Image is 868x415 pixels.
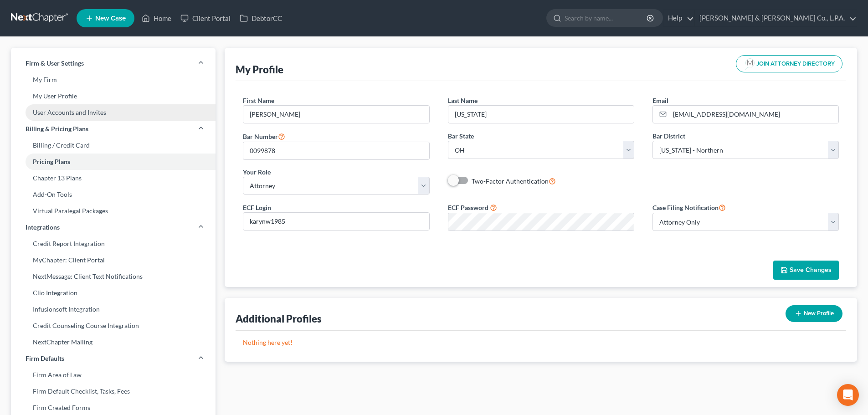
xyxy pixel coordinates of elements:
a: Firm Defaults [11,350,216,367]
a: DebtorCC [235,10,287,26]
div: Additional Profiles [236,312,322,325]
span: Firm & User Settings [26,59,84,68]
a: Client Portal [176,10,235,26]
span: Email [652,97,668,104]
span: Integrations [26,223,60,232]
a: Billing / Credit Card [11,137,216,154]
a: [PERSON_NAME] & [PERSON_NAME] Co., L.P.A. [695,10,857,26]
a: My User Profile [11,88,216,104]
span: Your Role [243,168,271,176]
span: Two-Factor Authentication [472,177,549,185]
span: JOIN ATTORNEY DIRECTORY [756,61,835,67]
span: New Case [95,15,126,22]
label: ECF Password [448,203,488,212]
label: ECF Login [243,203,271,212]
a: Integrations [11,219,216,236]
a: User Accounts and Invites [11,104,216,121]
button: New Profile [786,305,842,322]
p: Nothing here yet! [243,338,839,347]
a: My Firm [11,72,216,88]
a: NextMessage: Client Text Notifications [11,268,216,285]
input: # [243,142,429,159]
a: NextChapter Mailing [11,334,216,350]
a: Credit Report Integration [11,236,216,252]
a: Credit Counseling Course Integration [11,318,216,334]
span: Save Changes [790,266,832,274]
a: MyChapter: Client Portal [11,252,216,268]
button: JOIN ATTORNEY DIRECTORY [736,55,842,72]
input: Search by name... [565,10,648,26]
div: Open Intercom Messenger [837,384,859,406]
a: Chapter 13 Plans [11,170,216,186]
button: Save Changes [773,261,839,280]
a: Firm & User Settings [11,55,216,72]
input: Enter ecf login... [243,213,429,230]
span: Last Name [448,97,478,104]
a: Virtual Paralegal Packages [11,203,216,219]
div: My Profile [236,63,283,76]
label: Case Filing Notification [652,202,726,213]
a: Firm Default Checklist, Tasks, Fees [11,383,216,400]
span: Billing & Pricing Plans [26,124,88,133]
a: Clio Integration [11,285,216,301]
label: Bar Number [243,131,285,142]
a: Pricing Plans [11,154,216,170]
span: Firm Defaults [26,354,64,363]
label: Bar State [448,131,474,141]
a: Firm Area of Law [11,367,216,383]
img: modern-attorney-logo-488310dd42d0e56951fffe13e3ed90e038bc441dd813d23dff0c9337a977f38e.png [744,57,756,70]
input: Enter email... [670,106,838,123]
a: Infusionsoft Integration [11,301,216,318]
input: Enter last name... [448,106,634,123]
a: Home [137,10,176,26]
label: Bar District [652,131,685,141]
span: First Name [243,97,274,104]
a: Billing & Pricing Plans [11,121,216,137]
a: Add-On Tools [11,186,216,203]
a: Help [663,10,694,26]
input: Enter first name... [243,106,429,123]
